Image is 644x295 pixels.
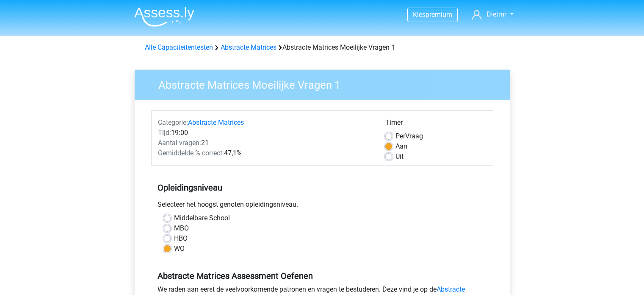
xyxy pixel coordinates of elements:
[148,75,503,92] h3: Abstracte Matrices Moeilijke Vragen 1
[174,233,188,244] label: HBO
[174,223,189,233] label: MBO
[152,148,379,158] div: 47,1%
[158,179,487,196] h5: Opleidingsniveau
[221,43,276,51] a: Abstracte Matrices
[134,7,194,27] img: Assessly
[395,141,407,152] label: Aan
[486,10,506,18] span: Dietmr
[426,11,452,19] span: premium
[385,118,486,131] div: Timer
[413,11,426,19] span: Kies
[145,43,213,51] a: Alle Capaciteitentesten
[174,213,230,223] label: Middelbare School
[141,42,503,53] div: Abstracte Matrices Moeilijke Vragen 1
[174,244,185,254] label: WO
[152,138,379,148] div: 21
[158,271,487,281] h5: Abstracte Matrices Assessment Oefenen
[469,9,517,20] a: Dietmr
[158,129,171,137] span: Tijd:
[395,132,405,140] span: Per
[188,118,244,126] a: Abstracte Matrices
[158,139,201,147] span: Aantal vragen:
[151,199,493,213] div: Selecteer het hoogst genoten opleidingsniveau.
[408,9,457,20] a: Kiespremium
[158,149,224,157] span: Gemiddelde % correct:
[152,128,379,138] div: 19:00
[395,152,404,162] label: Uit
[395,131,423,141] label: Vraag
[158,118,188,126] span: Categorie:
